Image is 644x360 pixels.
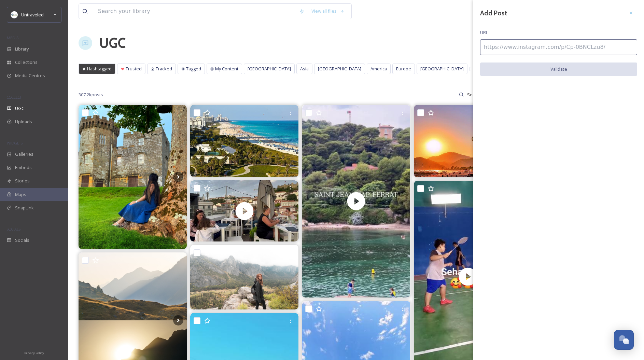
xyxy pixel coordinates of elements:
span: [GEOGRAPHIC_DATA] [318,66,361,72]
span: SOCIALS [7,226,20,232]
span: Europe [396,66,411,72]
span: Privacy Policy [24,351,44,355]
input: Search [464,88,486,101]
img: thumbnail [190,180,298,241]
video: The city you’re going to fall in love with. #portugal #lisbon #guidedtour #beautifuldestinations ... [190,180,298,241]
img: One day tour with a 3 hour hike in Yosemite, California, still worth it. 一個人跑去優勝美地爬山，還好沒有迷路回不了家😌 ... [190,245,298,309]
span: America [370,66,387,72]
span: Library [15,46,29,52]
span: COLLECT [7,95,22,100]
a: UGC [99,33,126,53]
span: Asia [300,66,309,72]
span: Tracked [156,66,172,72]
span: Uploads [15,119,32,125]
input: Search your library [95,4,296,19]
span: MEDIA [7,35,19,40]
video: Saint-Jean-Cap-Ferrat 🇫🇷 don’t miss this beautiful gem on the French Riviera! 🩵 Saint-Jean-Cap-Fe... [302,105,410,297]
img: Miami Beach—close, hot, and calling your name! Sand, sun, and sizzling nights await. #MiamiBeach ... [190,105,298,177]
span: Socials [15,237,29,244]
span: Tagged [186,66,201,72]
a: Privacy Policy [24,348,44,357]
button: Validate [480,63,637,76]
span: URL [480,29,488,36]
span: Trusted [126,66,142,72]
span: Media Centres [15,72,45,79]
span: Stories [15,178,30,184]
img: Turkiye❤️❤️🥰🥰🫶🫶#rek#lovely#beautifuldestinations#natureza#voice# [414,105,522,177]
span: SnapLink [15,205,34,211]
a: View all files [308,4,348,18]
img: Untitled%20design.png [11,11,18,18]
span: WIDGETS [7,140,23,146]
button: Open Chat [614,330,634,350]
span: Untraveled [21,12,44,18]
span: My Content [215,66,238,72]
h3: Add Post [480,8,507,18]
span: UGC [15,105,24,112]
img: thumbnail [302,105,410,297]
span: Embeds [15,164,32,171]
span: Galleries [15,151,33,157]
span: Hashtagged [87,66,112,72]
img: 🌱🌲☀️🏔️................. . . . . . . . . . . . . . . . . . . . . . . . . . . #NatureLovers #Explor... [79,105,187,249]
span: Maps [15,191,26,198]
span: 307.2k posts [79,92,103,98]
span: [GEOGRAPHIC_DATA] [248,66,291,72]
span: Collections [15,59,38,66]
span: [GEOGRAPHIC_DATA] [420,66,464,72]
input: https://www.instagram.com/p/Cp-0BNCLzu8/ [480,39,637,55]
